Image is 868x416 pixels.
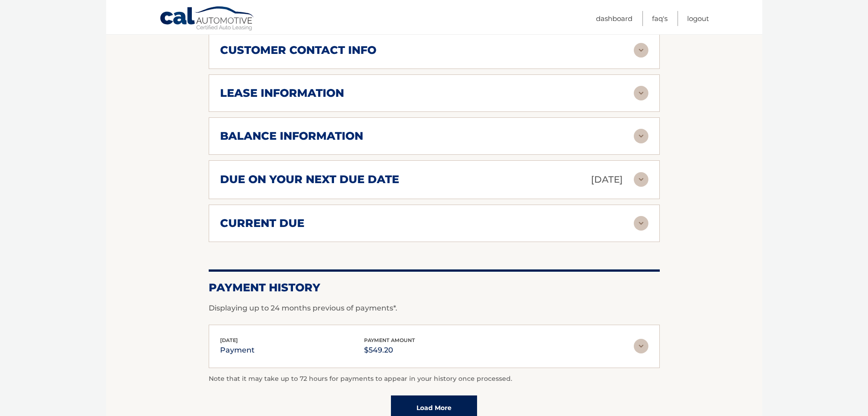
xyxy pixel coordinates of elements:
p: payment [220,344,255,357]
p: Displaying up to 24 months previous of payments*. [209,303,660,314]
a: Dashboard [596,11,632,26]
img: accordion-rest.svg [634,339,648,353]
p: $549.20 [364,344,415,357]
h2: balance information [220,129,363,143]
a: Logout [687,11,709,26]
a: Cal Automotive [159,6,255,32]
img: accordion-rest.svg [634,43,648,58]
img: accordion-rest.svg [634,172,648,187]
img: accordion-rest.svg [634,129,648,143]
img: accordion-rest.svg [634,216,648,231]
span: [DATE] [220,337,238,343]
a: FAQ's [652,11,668,26]
p: [DATE] [591,172,623,188]
img: accordion-rest.svg [634,86,648,100]
h2: due on your next due date [220,173,399,186]
h2: lease information [220,86,344,100]
h2: current due [220,216,304,230]
span: payment amount [364,337,415,343]
p: Note that it may take up to 72 hours for payments to appear in your history once processed. [209,374,660,384]
h2: Payment History [209,281,660,295]
h2: customer contact info [220,43,376,57]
